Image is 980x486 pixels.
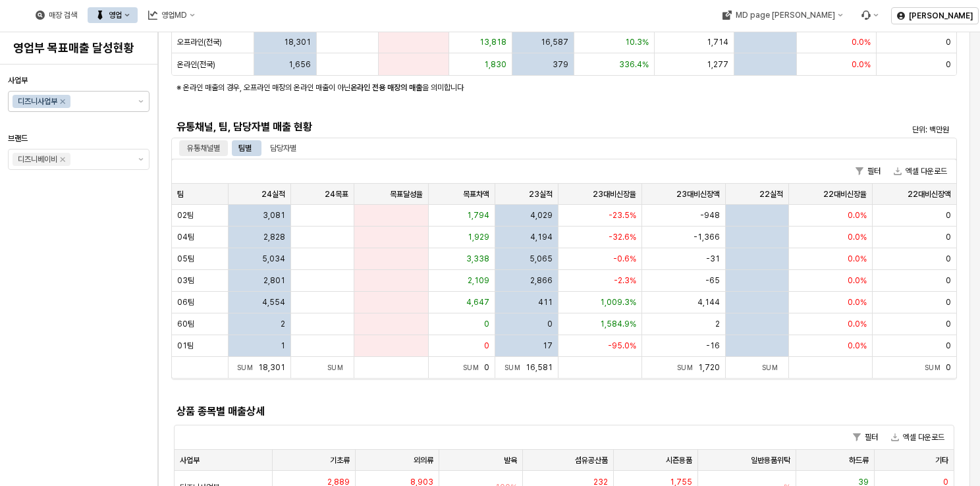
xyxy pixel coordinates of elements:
button: 엑셀 다운로드 [886,429,950,445]
span: 379 [553,59,568,70]
span: 23실적 [529,189,553,200]
button: 제안 사항 표시 [133,92,149,111]
span: 0.0% [848,297,867,308]
span: 0 [946,297,951,308]
span: 16,587 [541,37,568,47]
span: 외의류 [414,455,433,466]
span: 411 [538,297,553,308]
span: 3,081 [263,210,285,221]
span: 18,301 [258,363,285,372]
div: 디즈니베이비 [18,153,57,166]
main: App Frame [158,32,980,486]
span: 0.0% [848,275,867,286]
span: -65 [705,275,720,286]
span: 오프라인(전국) [177,37,222,47]
div: 영업MD [140,7,203,23]
span: 1,929 [468,232,489,242]
span: 0.0% [848,340,867,351]
span: 0.0% [852,37,871,47]
p: 단위: 백만원 [769,124,949,136]
span: 22대비신장액 [908,189,951,200]
span: 4,194 [530,232,553,242]
span: 목표차액 [463,189,489,200]
span: -948 [700,210,720,221]
div: 유통채널별 [187,140,220,156]
span: 1,720 [698,363,720,372]
span: 0.0% [848,319,867,329]
span: 온라인(전국) [177,59,215,70]
div: 담당자별 [270,140,296,156]
div: Remove 디즈니베이비 [60,157,65,162]
span: 1,277 [707,59,728,70]
button: MD page [PERSON_NAME] [714,7,850,23]
span: 0 [946,319,951,329]
span: 23대비신장액 [676,189,720,200]
span: 4,029 [530,210,553,221]
span: 23대비신장율 [593,189,636,200]
span: 섬유공산품 [575,455,608,466]
span: 0 [547,319,553,329]
span: 18,301 [284,37,311,47]
span: 0 [484,363,489,372]
span: 13,818 [479,37,506,47]
span: 02팀 [177,210,194,221]
span: Sum [463,364,485,371]
span: 22대비신장율 [823,189,867,200]
span: 2,866 [530,275,553,286]
p: [PERSON_NAME] [909,11,973,21]
span: 발육 [504,455,517,466]
span: 1,830 [484,59,506,70]
span: 2 [281,319,285,329]
span: 16,581 [526,363,553,372]
span: 2,801 [263,275,285,286]
span: 0 [946,232,951,242]
span: -31 [706,254,720,264]
span: 사업부 [8,76,28,85]
div: 유통채널별 [179,140,228,156]
span: 1,794 [467,210,489,221]
div: 영업 [109,11,122,20]
button: 엑셀 다운로드 [888,163,952,179]
span: 0.0% [848,210,867,221]
span: 06팀 [177,297,194,308]
span: 03팀 [177,275,194,286]
h4: 영업부 목표매출 달성현황 [13,41,144,55]
span: 0 [946,59,951,70]
span: 2 [715,319,720,329]
span: 22실적 [759,189,783,200]
span: 24실적 [261,189,285,200]
div: 디즈니사업부 [18,95,57,108]
span: 사업부 [180,455,200,466]
div: 매장 검색 [49,11,77,20]
div: 영업MD [161,11,187,20]
span: 목표달성율 [390,189,423,200]
span: -16 [706,340,720,351]
span: Sum [327,364,349,371]
div: 담당자별 [262,140,304,156]
span: 10.3% [625,37,649,47]
span: 0 [946,254,951,264]
button: 영업 [88,7,138,23]
div: Menu item 6 [853,7,886,23]
span: 0.0% [848,232,867,242]
strong: 온라인 전용 매장의 매출 [350,83,422,92]
span: 1,009.3% [600,297,636,308]
span: 기타 [935,455,948,466]
span: Sum [677,364,699,371]
span: 2,109 [468,275,489,286]
span: 시즌용품 [666,455,692,466]
span: 4,647 [466,297,489,308]
span: 01팀 [177,340,194,351]
span: 0 [484,319,489,329]
span: 04팀 [177,232,194,242]
span: 팀 [177,189,184,200]
span: -1,366 [694,232,720,242]
div: 팀별 [231,140,259,156]
h5: 상품 종목별 매출상세 [177,405,755,418]
span: 336.4% [619,59,649,70]
button: 필터 [850,163,886,179]
span: 0 [484,340,489,351]
span: 17 [543,340,553,351]
span: 05팀 [177,254,194,264]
